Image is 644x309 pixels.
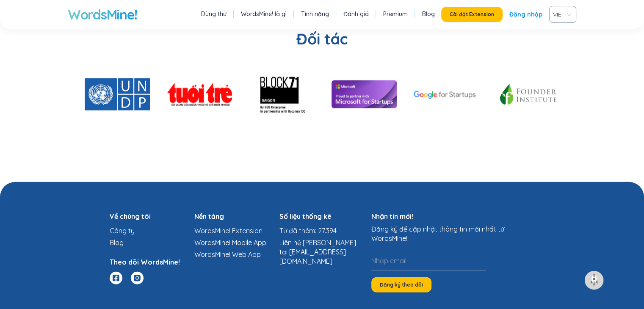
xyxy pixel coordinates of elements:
[194,250,261,259] a: WordsMine! Web App
[110,238,124,247] a: Blog
[85,78,150,110] img: UNDP
[167,83,232,106] img: TuoiTre
[332,80,397,108] img: Microsoft
[110,212,195,221] h4: Về chúng tôi
[553,8,569,21] span: VIE
[441,7,503,22] button: Cài đặt Extension
[371,212,535,221] h4: Nhận tin mới!
[414,91,479,99] img: Google
[201,10,227,18] a: Dùng thử
[279,212,365,221] h4: Số liệu thống kê
[241,10,287,18] a: WordsMine! là gì
[422,10,435,18] a: Blog
[450,11,494,18] span: Cài đặt Extension
[249,62,315,127] img: Block71
[68,6,137,23] a: WordsMine!
[587,273,601,287] img: to top
[279,238,356,265] a: Liên hệ [PERSON_NAME] tại [EMAIL_ADDRESS][DOMAIN_NAME]
[301,10,329,18] a: Tính năng
[371,277,431,292] button: Đăng ký theo dõi
[371,251,486,270] input: Nhập email
[383,10,408,18] a: Premium
[194,226,263,235] a: WordsMine! Extension
[380,281,423,288] span: Đăng ký theo dõi
[110,226,135,235] a: Công ty
[343,10,369,18] a: Đánh giá
[279,226,337,235] a: Từ đã thêm: 27.394
[194,238,266,247] a: WordsMine! Mobile App
[110,257,195,267] h4: Theo dõi WordsMine!
[194,212,279,221] h4: Nền tảng
[496,81,561,108] img: Founder Institute
[68,29,576,49] h2: Đối tác
[371,224,535,243] div: Đăng ký để cập nhật thông tin mới nhất từ WordsMine!
[509,7,542,22] a: Đăng nhập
